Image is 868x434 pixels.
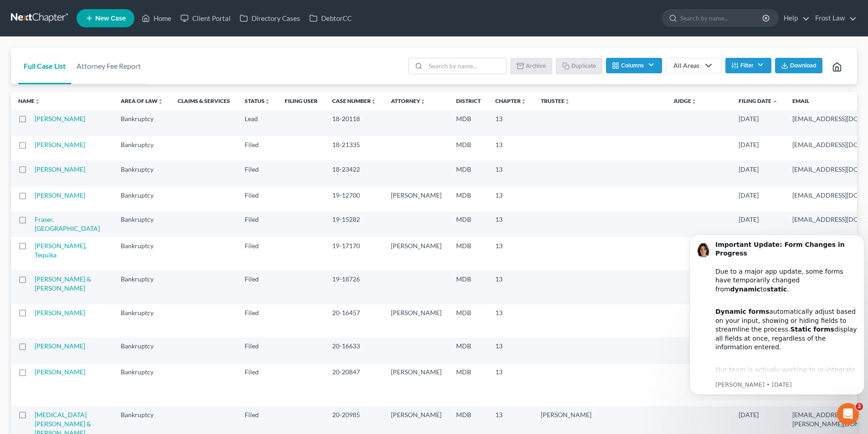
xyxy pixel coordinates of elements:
a: Attorneyunfold_more [391,97,426,104]
td: Bankruptcy [113,337,170,363]
a: Chapterunfold_more [495,97,526,104]
i: unfold_more [565,99,570,104]
a: Case Numberunfold_more [332,97,376,104]
td: Bankruptcy [113,161,170,187]
td: 20-16457 [325,304,384,337]
a: [PERSON_NAME] [35,165,85,173]
td: 18-21335 [325,136,384,160]
td: 19-18726 [325,271,384,304]
i: expand_less [772,99,778,104]
a: [PERSON_NAME] [35,115,85,123]
i: unfold_more [158,99,163,104]
a: Client Portal [176,10,235,26]
td: 13 [488,110,534,136]
input: Search by name... [680,10,764,26]
a: Area of Lawunfold_more [121,97,163,104]
td: MDB [449,161,488,187]
td: 18-23422 [325,161,384,187]
td: Bankruptcy [113,211,170,237]
td: [PERSON_NAME] [384,364,449,406]
iframe: Intercom live chat [837,403,859,425]
a: Statusunfold_more [245,97,270,104]
td: Filed [237,304,277,337]
td: [DATE] [731,161,785,187]
i: unfold_more [371,99,376,104]
td: 19-12700 [325,187,384,211]
a: Attorney Fee Report [71,48,146,84]
a: Full Case List [18,48,71,84]
td: Bankruptcy [113,110,170,136]
td: 13 [488,136,534,160]
td: [PERSON_NAME] [384,187,449,211]
i: unfold_more [521,99,526,104]
td: Bankruptcy [113,304,170,337]
td: [PERSON_NAME] [384,237,449,271]
a: [PERSON_NAME] [35,368,85,376]
a: Trusteeunfold_more [541,97,570,104]
a: [PERSON_NAME] [35,309,85,317]
i: unfold_more [691,99,697,104]
td: MDB [449,364,488,406]
td: Filed [237,337,277,363]
td: Bankruptcy [113,136,170,160]
td: 13 [488,237,534,271]
button: Columns [606,58,662,73]
td: Lead [237,110,277,136]
td: Filed [237,136,277,160]
p: Message from Emma, sent 5d ago [30,154,172,163]
a: [PERSON_NAME] [35,191,85,199]
td: 20-20847 [325,364,384,406]
td: Filed [237,161,277,187]
td: MDB [449,211,488,237]
td: Filed [237,364,277,406]
a: Help [779,10,810,26]
i: unfold_more [265,99,270,104]
td: [DATE] [731,187,785,211]
a: Directory Cases [235,10,305,26]
td: 13 [488,304,534,337]
a: Filing Date expand_less [739,97,778,104]
td: 18-20118 [325,110,384,136]
td: MDB [449,237,488,271]
span: New Case [95,15,126,22]
div: All Areas [673,61,699,70]
td: Filed [237,211,277,237]
td: [PERSON_NAME] [384,304,449,337]
input: Search by name... [426,58,506,74]
a: [PERSON_NAME] [35,342,85,350]
td: 13 [488,211,534,237]
i: unfold_more [35,99,40,104]
td: 13 [488,187,534,211]
td: MDB [449,136,488,160]
td: [DATE] [731,136,785,160]
td: 19-17170 [325,237,384,271]
td: Bankruptcy [113,271,170,304]
td: 13 [488,364,534,406]
button: Filter [725,58,771,73]
a: DebtorCC [305,10,356,26]
td: Bankruptcy [113,187,170,211]
a: [PERSON_NAME], Tequika [35,242,87,259]
td: Filed [237,187,277,211]
td: MDB [449,187,488,211]
a: Judgeunfold_more [673,97,697,104]
a: Fraser, [GEOGRAPHIC_DATA] [35,215,100,232]
td: 19-15282 [325,211,384,237]
th: District [449,92,488,110]
th: Claims & Services [170,92,237,110]
td: Filed [237,237,277,271]
td: [DATE] [731,211,785,237]
button: Download [775,58,822,73]
iframe: Intercom notifications message [686,226,868,400]
td: MDB [449,337,488,363]
span: 2 [856,403,863,410]
td: 13 [488,161,534,187]
td: Filed [237,271,277,304]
